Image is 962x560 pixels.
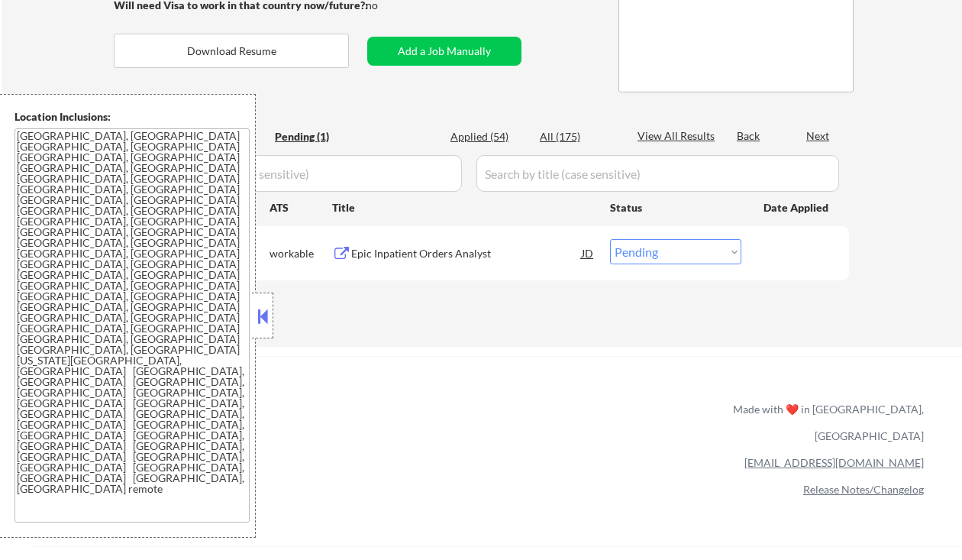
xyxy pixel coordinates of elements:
[270,246,332,261] div: workable
[737,128,761,144] div: Back
[15,109,250,125] div: Location Inclusions:
[332,200,596,215] div: Title
[275,129,351,144] div: Pending (1)
[540,129,616,144] div: All (175)
[351,246,582,261] div: Epic Inpatient Orders Analyst
[367,37,521,66] button: Add a Job Manually
[114,34,349,68] button: Download Resume
[806,128,831,144] div: Next
[727,396,924,449] div: Made with ❤️ in [GEOGRAPHIC_DATA], [GEOGRAPHIC_DATA]
[803,483,924,496] a: Release Notes/Changelog
[610,193,741,221] div: Status
[580,239,596,267] div: JD
[763,200,831,215] div: Date Applied
[118,155,462,192] input: Search by company (case sensitive)
[638,128,719,144] div: View All Results
[450,129,527,144] div: Applied (54)
[476,155,839,192] input: Search by title (case sensitive)
[270,200,332,215] div: ATS
[744,456,924,469] a: [EMAIL_ADDRESS][DOMAIN_NAME]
